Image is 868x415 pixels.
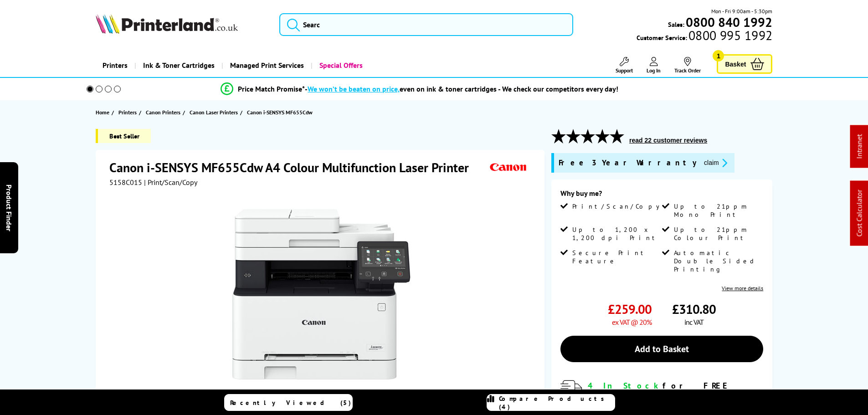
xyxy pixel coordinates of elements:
[311,54,370,77] a: Special Offers
[572,202,666,210] span: Print/Scan/Copy
[647,57,661,74] a: Log In
[305,84,618,93] div: - even on ink & toner cartridges - We check our competitors every day!
[247,108,313,117] span: Canon i-SENSYS MF655Cdw
[668,20,684,29] span: Sales:
[224,394,353,411] a: Recently Viewed (5)
[487,394,615,411] a: Compare Products (4)
[5,184,14,231] span: Product Finder
[717,54,772,74] a: Basket 1
[684,318,704,327] span: inc VAT
[672,301,716,318] span: £310.80
[674,202,761,219] span: Up to 21ppm Mono Print
[588,380,763,401] div: for FREE Next Day Delivery
[588,380,663,391] span: 4 In Stock
[118,108,139,117] a: Printers
[647,67,661,74] span: Log In
[109,159,478,176] h1: Canon i-SENSYS MF655Cdw A4 Colour Multifunction Laser Printer
[146,108,180,117] span: Canon Printers
[109,178,142,187] span: 5158C015
[74,81,765,97] li: modal_Promise
[96,129,151,143] span: Best Seller
[238,84,305,93] span: Price Match Promise*
[560,336,763,362] a: Add to Basket
[221,54,311,77] a: Managed Print Services
[686,14,772,31] b: 0800 840 1992
[608,301,652,318] span: £259.00
[701,158,730,168] button: promo-description
[143,54,215,77] span: Ink & Toner Cartridges
[96,14,268,36] a: Printerland Logo
[616,67,633,74] span: Support
[674,57,701,74] a: Track Order
[855,190,864,237] a: Cost Calculator
[627,136,710,144] button: read 22 customer reviews
[499,395,615,411] span: Compare Products (4)
[230,399,351,407] span: Recently Viewed (5)
[684,18,772,26] a: 0800 840 1992
[674,225,761,242] span: Up to 21ppm Colour Print
[560,189,763,202] div: Why buy me?
[713,50,724,61] span: 1
[674,249,761,273] span: Automatic Double Sided Printing
[612,318,652,327] span: ex VAT @ 20%
[722,285,763,292] a: View more details
[725,58,746,70] span: Basket
[144,178,197,187] span: | Print/Scan/Copy
[96,54,134,77] a: Printers
[96,108,112,117] a: Home
[637,31,772,42] span: Customer Service:
[96,14,238,34] img: Printerland Logo
[572,249,660,265] span: Secure Print Feature
[711,7,772,15] span: Mon - Fri 9:00am - 5:30pm
[855,134,864,159] a: Intranet
[572,225,660,242] span: Up to 1,200 x 1,200 dpi Print
[616,57,633,74] a: Support
[247,108,315,117] a: Canon i-SENSYS MF655Cdw
[232,205,411,384] img: Canon i-SENSYS MF655Cdw
[146,108,183,117] a: Canon Printers
[96,108,109,117] span: Home
[687,31,772,40] span: 0800 995 1992
[279,13,573,36] input: Searc
[488,159,529,176] img: Canon
[190,108,240,117] a: Canon Laser Printers
[118,108,137,117] span: Printers
[190,108,238,117] span: Canon Laser Printers
[134,54,221,77] a: Ink & Toner Cartridges
[308,84,400,93] span: We won’t be beaten on price,
[559,158,697,168] span: Free 3 Year Warranty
